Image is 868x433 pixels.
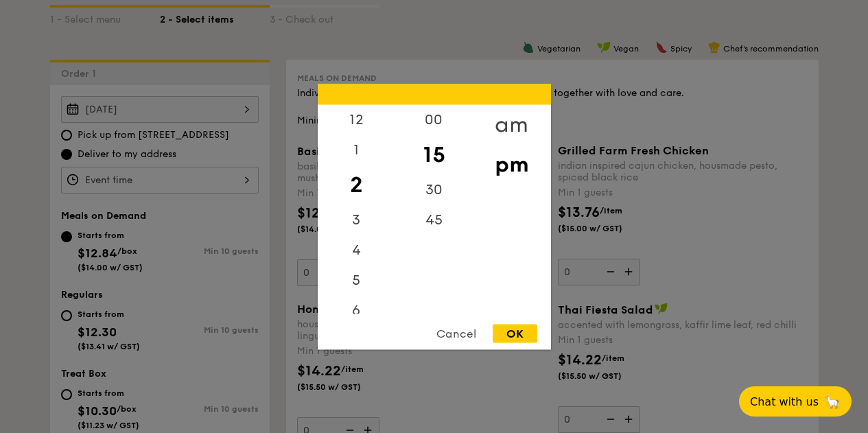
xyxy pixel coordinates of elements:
div: am [473,104,550,144]
button: Chat with us🦙 [739,386,852,417]
div: Cancel [423,324,490,342]
div: 5 [318,265,395,295]
span: Chat with us [750,395,819,408]
div: 30 [395,174,473,204]
span: 🦙 [824,394,841,410]
div: 6 [318,295,395,325]
div: 4 [318,235,395,265]
div: 12 [318,104,395,134]
div: 00 [395,104,473,134]
div: 3 [318,204,395,235]
div: pm [473,144,550,184]
div: 15 [395,134,473,174]
div: OK [493,324,537,342]
div: 1 [318,134,395,165]
div: 2 [318,165,395,204]
div: 45 [395,204,473,235]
